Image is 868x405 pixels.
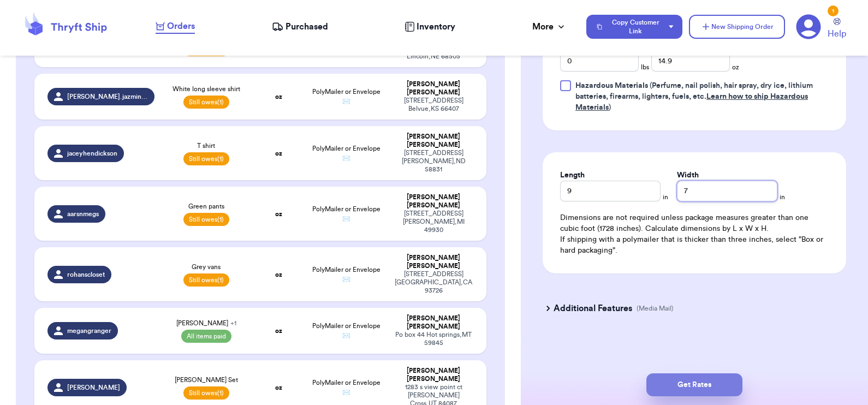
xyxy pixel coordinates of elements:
div: [PERSON_NAME] [PERSON_NAME] [394,193,473,210]
div: Dimensions are not required unless package measures greater than one cubic foot (1728 inches). Ca... [560,212,829,256]
p: (Media Mail) [637,304,674,313]
strong: oz [275,93,282,100]
a: Purchased [272,20,328,33]
button: New Shipping Order [689,15,785,39]
span: [PERSON_NAME] Set [175,376,238,384]
a: Inventory [405,20,455,33]
div: [PERSON_NAME] [PERSON_NAME] [394,367,473,383]
span: Still owes (1) [183,152,229,165]
span: in [663,193,668,201]
div: [PERSON_NAME] [PERSON_NAME] [394,314,473,331]
span: [PERSON_NAME] [176,319,236,327]
span: in [780,193,785,201]
span: Purchased [286,20,328,33]
strong: oz [275,211,282,217]
h3: Additional Features [554,302,632,315]
span: [PERSON_NAME].jazmingpe [67,92,148,101]
button: Copy Customer Link [586,15,682,39]
p: If shipping with a polymailer that is thicker than three inches, select "Box or hard packaging". [560,234,829,256]
div: Po box 44 Hot springs , MT 59845 [394,331,473,347]
a: Orders [156,20,195,34]
span: lbs [641,63,649,72]
strong: oz [275,150,282,157]
span: Green pants [188,202,224,211]
div: [STREET_ADDRESS] [PERSON_NAME] , ND 58831 [394,149,473,174]
span: All items paid [181,330,231,343]
label: Length [560,170,585,181]
span: + 1 [230,320,236,326]
a: 1 [796,14,821,39]
span: Grey vans [192,263,221,271]
div: [STREET_ADDRESS] [PERSON_NAME] , MI 49930 [394,210,473,234]
span: PolyMailer or Envelope ✉️ [312,266,381,283]
span: PolyMailer or Envelope ✉️ [312,323,381,339]
div: [PERSON_NAME] [PERSON_NAME] [394,80,473,97]
span: oz [732,63,739,72]
div: [STREET_ADDRESS] [GEOGRAPHIC_DATA] , CA 93726 [394,270,473,295]
strong: oz [275,384,282,391]
a: Help [828,18,846,40]
span: aarsnmegs [67,210,99,218]
div: [PERSON_NAME] [PERSON_NAME] [394,254,473,270]
span: Orders [167,20,195,33]
div: 1 [828,5,839,16]
strong: oz [275,271,282,278]
span: megangranger [67,326,111,335]
span: [PERSON_NAME] [67,383,120,392]
span: Hazardous Materials [575,82,648,90]
span: Still owes (1) [183,273,229,287]
label: Width [677,170,699,181]
div: More [532,20,567,33]
span: Inventory [417,20,455,33]
span: Help [828,27,846,40]
span: rohanscloset [67,270,105,279]
span: PolyMailer or Envelope ✉️ [312,88,381,105]
span: White long sleeve shirt [173,85,240,93]
span: (Perfume, nail polish, hair spray, dry ice, lithium batteries, firearms, lighters, fuels, etc. ) [575,82,813,111]
span: jaceyhendickson [67,149,117,158]
strong: oz [275,327,282,334]
span: PolyMailer or Envelope ✉️ [312,379,381,396]
span: PolyMailer or Envelope ✉️ [312,206,381,222]
span: Still owes (1) [183,96,229,109]
span: T shirt [197,141,215,150]
div: [PERSON_NAME] [PERSON_NAME] [394,133,473,149]
span: Still owes (1) [183,213,229,226]
span: Still owes (1) [183,386,229,400]
div: [STREET_ADDRESS] Belvue , KS 66407 [394,97,473,113]
button: Get Rates [646,373,742,396]
span: PolyMailer or Envelope ✉️ [312,145,381,162]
